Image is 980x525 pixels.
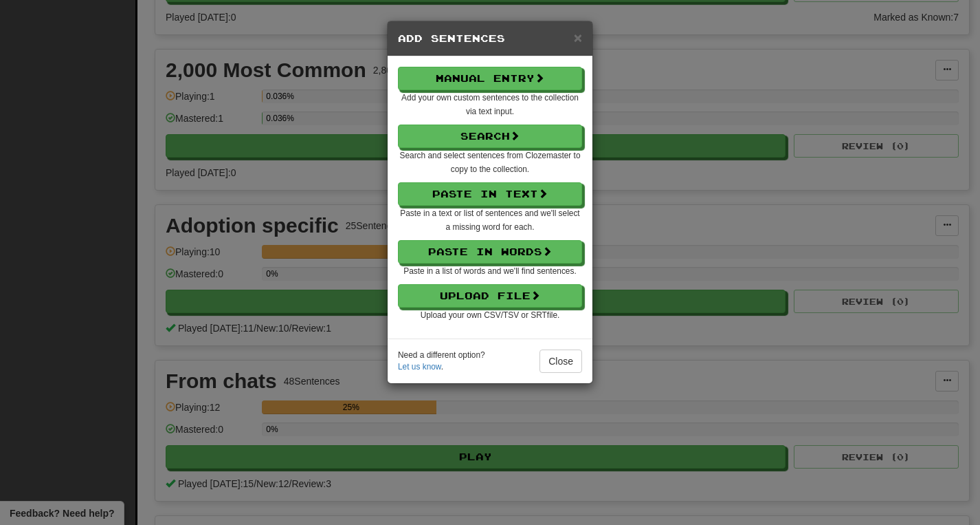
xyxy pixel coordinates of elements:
button: Search [398,125,582,148]
button: Upload File [398,284,582,308]
button: Paste in Text [398,182,582,206]
small: Add your own custom sentences to the collection via text input. [401,93,579,116]
button: Close [574,30,582,45]
small: Search and select sentences from Clozemaster to copy to the collection. [399,151,580,174]
button: Manual Entry [398,67,582,90]
button: Close [539,350,582,373]
span: × [574,30,582,45]
a: Let us know [398,362,441,372]
small: Need a different option? . [398,350,485,373]
small: Paste in a list of words and we'll find sentences. [403,266,576,276]
button: Paste in Words [398,240,582,264]
h5: Add Sentences [398,32,582,45]
small: Paste in a text or list of sentences and we'll select a missing word for each. [400,208,579,232]
small: Upload your own CSV/TSV or SRT file. [421,310,560,320]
